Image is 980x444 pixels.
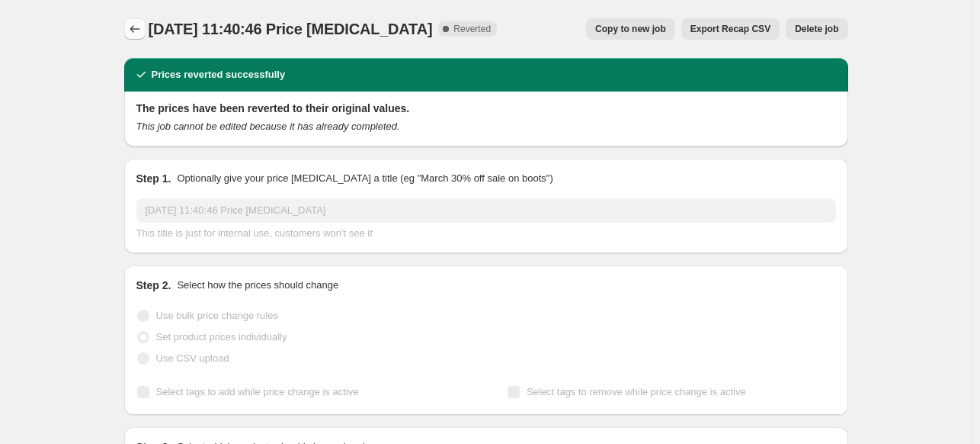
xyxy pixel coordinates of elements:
span: Select tags to add while price change is active [156,386,359,397]
h2: Step 1. [136,171,171,186]
button: Delete job [786,18,847,40]
span: Delete job [795,23,838,35]
span: Set product prices individually [156,331,287,343]
span: Export Recap CSV [690,23,770,35]
span: This title is just for internal use, customers won't see it [136,227,373,239]
span: [DATE] 11:40:46 Price [MEDICAL_DATA] [149,21,433,37]
button: Copy to new job [586,18,675,40]
span: Use bulk price change rules [156,310,278,321]
span: Reverted [453,23,491,35]
p: Optionally give your price [MEDICAL_DATA] a title (eg "March 30% off sale on boots") [177,171,552,186]
span: Select tags to remove while price change is active [527,386,746,397]
h2: Step 2. [136,278,171,293]
h2: The prices have been reverted to their original values. [136,101,836,116]
p: Select how the prices should change [177,278,338,293]
button: Price change jobs [124,18,146,40]
span: Use CSV upload [156,352,229,364]
span: Copy to new job [595,23,666,35]
h2: Prices reverted successfully [152,67,286,82]
button: Export Recap CSV [681,18,780,40]
i: This job cannot be edited because it has already completed. [136,121,400,132]
input: 30% off holiday sale [136,198,836,223]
